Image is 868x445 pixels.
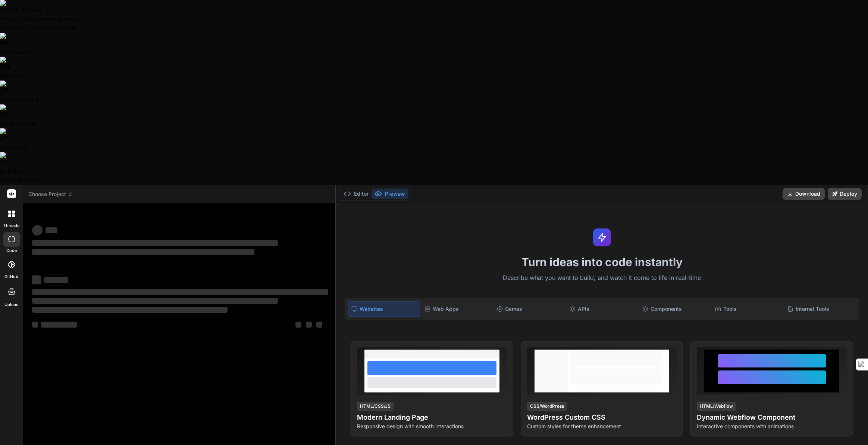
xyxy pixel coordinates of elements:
[340,255,864,269] h1: Turn ideas into code instantly
[494,301,565,317] div: Games
[783,188,825,200] button: Download
[4,302,19,308] label: Upload
[295,322,301,328] span: ‌
[3,222,19,229] label: threads
[697,412,847,423] h4: Dynamic Webflow Component
[32,275,41,284] span: ‌
[46,227,57,233] span: ‌
[527,402,567,411] div: CSS/WordPress
[348,301,420,317] div: Websites
[44,277,68,283] span: ‌
[567,301,638,317] div: APIs
[4,274,18,280] label: GitHub
[697,402,736,411] div: HTML/Webflow
[32,240,278,246] span: ‌
[527,423,677,430] p: Custom styles for theme enhancement
[828,188,862,200] button: Deploy
[357,423,507,430] p: Responsive design with smooth interactions
[41,322,77,328] span: ‌
[372,189,408,199] button: Preview
[340,273,864,283] p: Describe what you want to build, and watch it come to life in real-time
[6,247,17,254] label: code
[357,412,507,423] h4: Modern Landing Page
[712,301,783,317] div: Tools
[697,423,847,430] p: Interactive components with animations
[639,301,711,317] div: Components
[784,301,856,317] div: Internal Tools
[316,322,322,328] span: ‌
[306,322,312,328] span: ‌
[32,225,43,236] span: ‌
[357,402,394,411] div: HTML/CSS/JS
[28,190,73,198] span: Choose Project
[527,412,677,423] h4: WordPress Custom CSS
[32,289,328,295] span: ‌
[32,307,228,313] span: ‌
[422,301,493,317] div: Web Apps
[32,298,278,304] span: ‌
[32,249,254,255] span: ‌
[341,189,372,199] button: Editor
[32,322,38,328] span: ‌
